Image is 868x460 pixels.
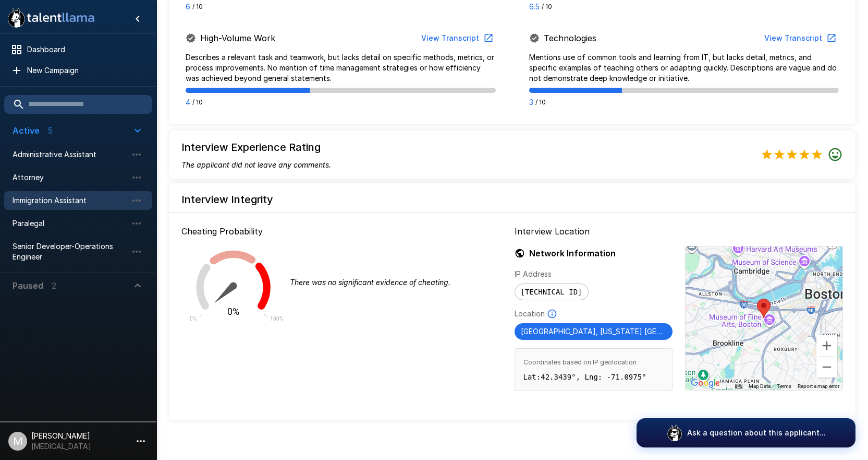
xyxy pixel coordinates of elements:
[515,327,673,336] span: [GEOGRAPHIC_DATA], [US_STATE] [GEOGRAPHIC_DATA]
[190,316,197,322] text: 0%
[535,97,546,108] span: / 10
[816,357,837,378] button: Zoom out
[523,357,664,368] span: Coordinates based on IP geolocation
[200,32,275,44] p: High-Volume Work
[192,97,203,108] span: / 10
[523,372,664,382] p: Lat: 42.3439 °, Lng: -71.0975 °
[186,52,496,84] p: Describes a relevant task and teamwork, but lacks detail on specific methods, metrics, or process...
[181,139,331,156] h6: Interview Experience Rating
[547,309,557,319] svg: Based on IP Address and not guaranteed to be accurate
[515,225,843,238] p: Interview Location
[542,2,552,12] span: / 10
[637,418,855,447] button: Ask a question about this applicant...
[186,97,190,108] p: 4
[735,383,742,390] button: Keyboard shortcuts
[688,376,723,390] img: Google
[529,97,533,108] p: 3
[777,383,791,389] a: Terms
[271,316,284,322] text: 100%
[515,309,545,319] p: Location
[181,225,510,238] p: Cheating Probability
[290,278,450,287] i: There was no significant evidence of cheating.
[529,2,540,12] p: 6.5
[666,424,683,441] img: logo_glasses@2x.png
[169,191,855,208] h6: Interview Integrity
[515,246,673,261] h6: Network Information
[687,428,826,438] p: Ask a question about this applicant...
[816,335,837,356] button: Zoom in
[515,269,673,279] p: IP Address
[760,29,839,48] button: View Transcript
[688,376,723,390] a: Open this area in Google Maps (opens a new window)
[228,306,240,317] text: 0%
[192,2,203,12] span: / 10
[515,288,588,296] span: [TECHNICAL_ID]
[529,52,839,84] p: Mentions use of common tools and learning from IT, but lacks detail, metrics, and specific exampl...
[749,383,771,390] button: Map Data
[798,383,839,389] a: Report a map error
[544,32,596,44] p: Technologies
[186,2,190,12] p: 6
[181,160,331,169] i: The applicant did not leave any comments.
[417,29,496,48] button: View Transcript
